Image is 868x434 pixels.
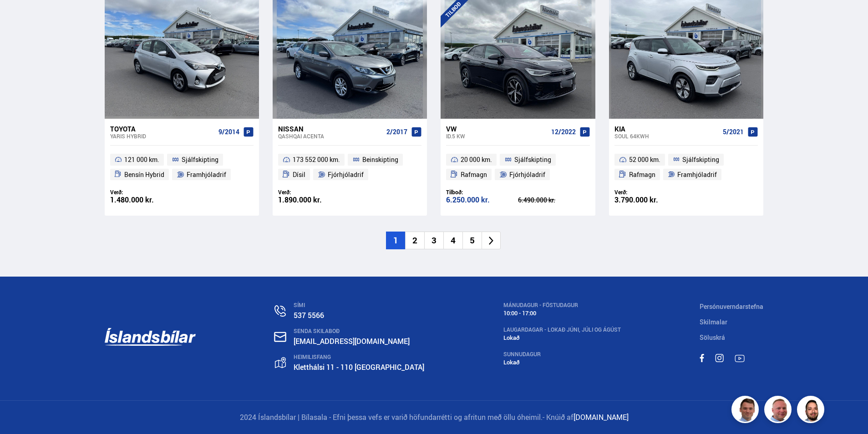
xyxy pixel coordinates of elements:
div: Verð: [110,189,182,196]
div: ID.5 KW [446,133,547,139]
div: Kia [614,125,719,133]
a: Nissan Qashqai ACENTA 2/2017 173 552 000 km. Beinskipting Dísil Fjórhjóladrif Verð: 1.890.000 kr. [273,119,427,216]
div: VW [446,125,547,133]
span: 2/2017 [386,128,407,136]
span: 9/2014 [218,128,239,136]
div: 6.250.000 kr. [446,196,518,204]
div: Lokað [503,334,621,341]
span: Dísil [293,169,305,180]
span: Bensín Hybrid [124,169,164,180]
a: [EMAIL_ADDRESS][DOMAIN_NAME] [294,336,410,346]
li: 2 [405,232,424,249]
img: nhp88E3Fdnt1Opn2.png [798,397,826,424]
div: 3.790.000 kr. [614,196,686,204]
div: SÍMI [294,302,424,308]
div: Tilboð: [446,189,518,196]
span: Beinskipting [362,154,398,165]
li: 4 [443,232,462,249]
a: [DOMAIN_NAME] [574,412,629,422]
div: Qashqai ACENTA [278,133,383,139]
button: Open LiveChat chat widget [7,4,35,31]
a: Skilmalar [700,318,727,326]
img: gp4YpyYFnEr45R34.svg [275,357,286,368]
span: Rafmagn [629,169,655,180]
span: Sjálfskipting [682,154,719,165]
span: 20 000 km. [461,154,492,165]
div: Verð: [614,189,686,196]
div: 10:00 - 17:00 [503,310,621,317]
img: nHj8e-n-aHgjukTg.svg [274,332,286,342]
div: Yaris HYBRID [110,133,215,139]
a: Kletthálsi 11 - 110 [GEOGRAPHIC_DATA] [294,362,424,372]
div: Verð: [278,189,350,196]
img: FbJEzSuNWCJXmdc-.webp [733,397,760,424]
span: Sjálfskipting [182,154,218,165]
a: Toyota Yaris HYBRID 9/2014 121 000 km. Sjálfskipting Bensín Hybrid Framhjóladrif Verð: 1.480.000 kr. [105,119,259,216]
div: 1.890.000 kr. [278,196,350,204]
div: Lokað [503,359,621,366]
a: 537 5566 [294,310,324,320]
span: Fjórhjóladrif [328,169,364,180]
span: - Knúið af [543,412,574,422]
span: 52 000 km. [629,154,660,165]
li: 1 [386,232,405,249]
span: Framhjóladrif [677,169,717,180]
div: MÁNUDAGUR - FÖSTUDAGUR [503,302,621,308]
a: Kia Soul 64KWH 5/2021 52 000 km. Sjálfskipting Rafmagn Framhjóladrif Verð: 3.790.000 kr. [609,119,763,216]
span: Fjórhjóladrif [509,169,545,180]
div: SUNNUDAGUR [503,351,621,358]
div: HEIMILISFANG [294,354,424,360]
div: Nissan [278,125,383,133]
img: n0V2lOsqF3l1V2iz.svg [274,305,286,317]
p: 2024 Íslandsbílar | Bílasala - Efni þessa vefs er varið höfundarrétti og afritun með öllu óheimil. [105,412,764,423]
li: 3 [424,232,443,249]
a: Persónuverndarstefna [700,302,763,311]
img: siFngHWaQ9KaOqBr.png [766,397,793,424]
span: 121 000 km. [124,154,159,165]
div: 6.490.000 kr. [518,197,590,203]
a: Söluskrá [700,333,725,342]
li: 5 [462,232,482,249]
span: 173 552 000 km. [293,154,340,165]
div: LAUGARDAGAR - Lokað Júni, Júli og Ágúst [503,327,621,333]
span: Sjálfskipting [514,154,551,165]
span: Framhjóladrif [187,169,226,180]
span: 5/2021 [723,128,744,136]
span: Rafmagn [461,169,487,180]
div: SENDA SKILABOÐ [294,328,424,334]
div: Toyota [110,125,215,133]
div: 1.480.000 kr. [110,196,182,204]
div: Soul 64KWH [614,133,719,139]
span: 12/2022 [551,128,576,136]
a: VW ID.5 KW 12/2022 20 000 km. Sjálfskipting Rafmagn Fjórhjóladrif Tilboð: 6.250.000 kr. 6.490.000... [441,119,595,216]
